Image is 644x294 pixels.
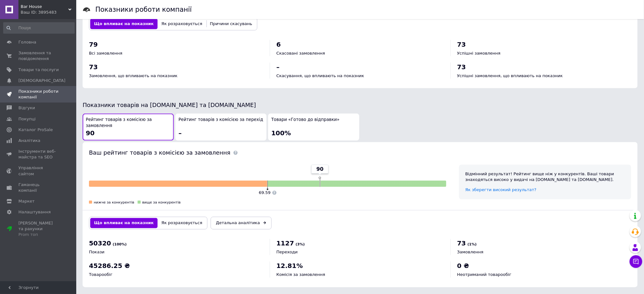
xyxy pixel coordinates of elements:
span: 6 [276,41,281,48]
span: Замовлення, що впливають на показник [89,73,178,78]
span: 0 ₴ [457,262,469,270]
span: 73 [457,63,466,71]
span: – [179,129,182,137]
span: Рейтинг товарів з комісією за перехід [179,117,263,123]
span: Комісія за замовлення [276,272,325,277]
span: (100%) [113,243,127,247]
span: Рейтинг товарів з комісією за замовлення [86,117,171,129]
span: Товари «Готово до відправки» [271,117,340,123]
h1: Показники роботи компанії [95,6,192,13]
span: (1%) [468,243,477,247]
span: – [276,63,280,71]
span: Управління сайтом [18,165,59,177]
span: Маркет [18,198,35,204]
span: Успішні замовлення, що впливають на показник [457,73,563,78]
span: 45286.25 ₴ [89,262,130,270]
span: Неотриманий товарообіг [457,272,512,277]
span: Покупці [18,116,36,122]
span: Аналітика [18,138,40,144]
span: Товарообіг [89,272,112,277]
span: 1127 [276,240,294,247]
span: 73 [457,240,466,247]
div: Відмінний результат! Рейтинг вище ніж у конкурентів. Ваші товари знаходяться високо у видачі на [... [465,171,625,183]
span: 90 [316,166,323,173]
span: 50320 [89,240,111,247]
span: Гаманець компанії [18,182,59,193]
span: Успішні замовлення [457,51,501,56]
span: Замовлення та повідомлення [18,50,59,62]
button: Як розраховується [158,19,206,29]
span: 73 [457,41,466,48]
span: Скасовані замовлення [276,51,325,56]
span: Показники роботи компанії [18,89,59,100]
span: Покази [89,250,105,255]
span: Всі замовлення [89,51,122,56]
span: Скасування, що впливають на показник [276,73,364,78]
button: Рейтинг товарів з комісією за замовлення90 [83,114,174,141]
button: Товари «Готово до відправки»100% [268,114,359,141]
span: Bar House [21,4,68,10]
span: 100% [271,129,291,137]
span: Головна [18,39,36,45]
span: 69.59 [259,190,271,195]
span: [DEMOGRAPHIC_DATA] [18,78,65,84]
span: Замовлення [457,250,484,255]
span: нижче за конкурентів [94,201,134,205]
button: Причини скасувань [206,19,256,29]
span: Ваш рейтинг товарів з комісією за замовлення [89,149,230,156]
div: Prom топ [18,232,59,237]
span: Переходи [276,250,298,255]
span: Інструменти веб-майстра та SEO [18,149,59,160]
span: 79 [89,41,98,48]
button: Що впливає на показник [90,218,158,228]
span: 12.81% [276,262,303,270]
span: [PERSON_NAME] та рахунки [18,220,59,238]
button: Чат з покупцем [630,255,642,268]
input: Пошук [3,22,75,34]
span: 90 [86,129,95,137]
div: Ваш ID: 3895483 [21,10,76,15]
button: Що впливає на показник [90,19,158,29]
span: вище за конкурентів [142,201,181,205]
span: Налаштування [18,209,51,215]
span: Товари та послуги [18,67,59,73]
a: Детальна аналітика [211,217,272,230]
span: Показники товарів на [DOMAIN_NAME] та [DOMAIN_NAME] [83,102,256,108]
span: Каталог ProSale [18,127,53,133]
a: Як зберегти високий результат? [465,188,537,192]
span: Відгуки [18,105,35,111]
button: Рейтинг товарів з комісією за перехід– [175,114,267,141]
span: (3%) [296,243,305,247]
button: Як розраховується [158,218,206,228]
span: 73 [89,63,98,71]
